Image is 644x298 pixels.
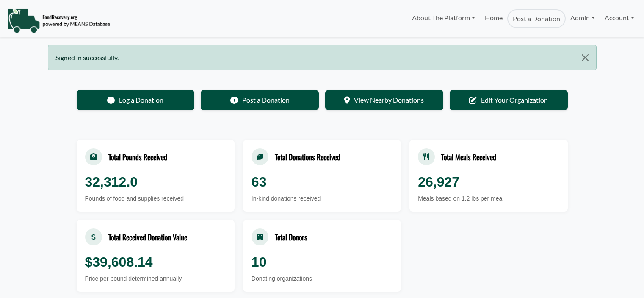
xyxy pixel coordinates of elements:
[85,274,226,283] div: Price per pound determined annually
[77,90,195,110] a: Log a Donation
[201,90,319,110] a: Post a Donation
[566,9,600,26] a: Admin
[85,252,226,272] div: $39,608.14
[108,231,187,242] div: Total Received Donation Value
[407,9,480,26] a: About The Platform
[108,151,167,162] div: Total Pounds Received
[574,45,596,70] button: Close
[275,231,307,242] div: Total Donors
[507,9,566,28] a: Post a Donation
[85,172,226,192] div: 32,312.0
[48,45,597,70] div: Signed in successfully.
[418,194,559,203] div: Meals based on 1.2 lbs per meal
[252,252,392,272] div: 10
[600,9,639,26] a: Account
[252,274,392,283] div: Donating organizations
[275,151,340,162] div: Total Donations Received
[325,90,443,110] a: View Nearby Donations
[450,90,568,110] a: Edit Your Organization
[441,151,496,162] div: Total Meals Received
[252,172,392,192] div: 63
[7,8,110,33] img: NavigationLogo_FoodRecovery-91c16205cd0af1ed486a0f1a7774a6544ea792ac00100771e7dd3ec7c0e58e41.png
[85,194,226,203] div: Pounds of food and supplies received
[418,172,559,192] div: 26,927
[480,9,507,28] a: Home
[252,194,392,203] div: In-kind donations received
